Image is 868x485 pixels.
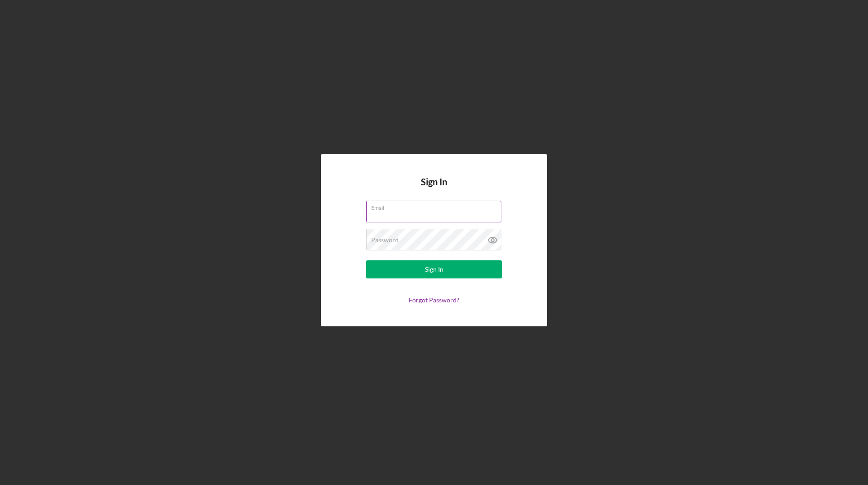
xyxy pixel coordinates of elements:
[371,236,399,244] label: Password
[425,260,443,278] div: Sign In
[409,296,459,304] a: Forgot Password?
[421,177,447,201] h4: Sign In
[371,201,501,211] label: Email
[366,260,502,278] button: Sign In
